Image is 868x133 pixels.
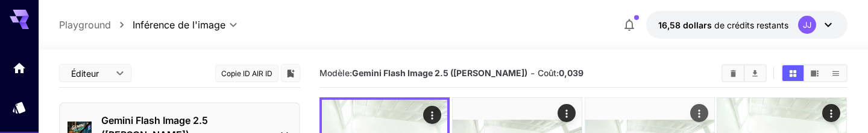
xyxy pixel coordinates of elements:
div: 16 57507 dollars [658,19,788,31]
div: Tout est clairTélécharger tous [722,64,767,82]
button: Montrer les médias en vue de la liste [825,65,846,81]
button: Montrer les médias en vidéo [804,65,825,81]
div: Montrer les médias en vue de la grilleMontrer les médias en vidéoMontrer les médias en vue de la ... [781,64,848,82]
button: Ajouter à la bibliothèque [285,66,296,80]
span: de crédits restants [714,20,788,30]
button: 16 57507 dollarsJJ [646,11,848,39]
span: Éditeur [71,67,108,80]
span: Coût: [538,68,583,78]
div: Foyer [12,60,27,76]
div: Actions [558,104,576,122]
nav: Mureur [59,18,133,32]
button: Télécharger tous [744,65,766,81]
button: Copie ID AIR ID [215,65,278,82]
div: JJ [798,16,816,34]
b: 0,039 [559,68,583,78]
div: Actions [424,106,442,124]
div: Modèles [12,100,27,115]
p: - [530,66,535,80]
div: Actions [823,104,841,122]
span: Modèle: [319,68,527,78]
b: Gemini Flash Image 2.5 ([PERSON_NAME]) [352,68,527,78]
button: Tout est clair [723,65,744,81]
span: 16,58 dollars [658,20,712,30]
a: Playground [59,18,111,32]
div: Actions [690,104,708,122]
button: Montrer les médias en vue de la grille [782,65,804,81]
span: Inférence de l'image [133,18,225,32]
